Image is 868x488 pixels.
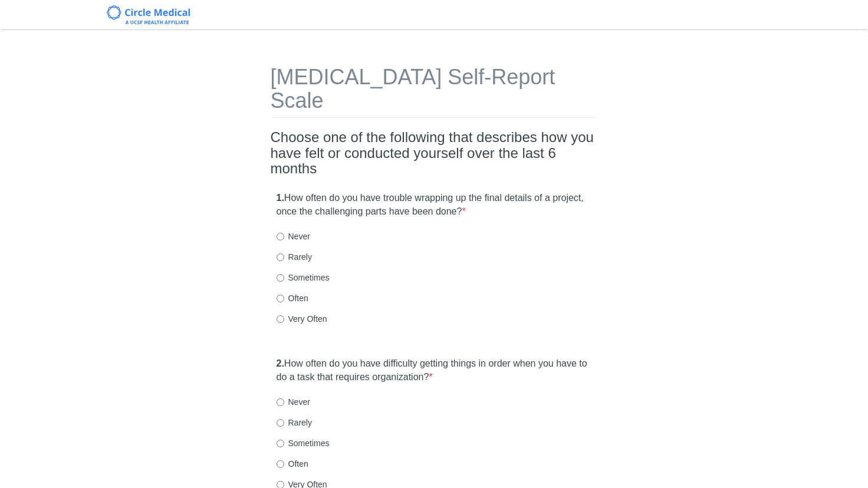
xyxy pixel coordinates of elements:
[107,5,190,24] img: Circle Medical Logo
[277,315,284,323] input: Very Often
[277,274,284,282] input: Sometimes
[277,419,284,427] input: Rarely
[277,396,310,408] label: Never
[277,458,308,470] label: Often
[277,398,284,406] input: Never
[277,437,330,449] label: Sometimes
[271,130,598,176] h2: Choose one of the following that describes how you have felt or conducted yourself over the last ...
[277,417,312,428] label: Rarely
[277,440,284,447] input: Sometimes
[277,251,312,263] label: Rarely
[277,193,284,203] strong: 1.
[277,192,592,219] label: How often do you have trouble wrapping up the final details of a project, once the challenging pa...
[277,233,284,240] input: Never
[277,358,284,368] strong: 2.
[277,230,310,242] label: Never
[277,295,284,302] input: Often
[271,65,598,118] h1: [MEDICAL_DATA] Self-Report Scale
[277,357,592,384] label: How often do you have difficulty getting things in order when you have to do a task that requires...
[277,272,330,283] label: Sometimes
[277,292,308,304] label: Often
[277,313,327,325] label: Very Often
[277,460,284,468] input: Often
[277,253,284,261] input: Rarely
